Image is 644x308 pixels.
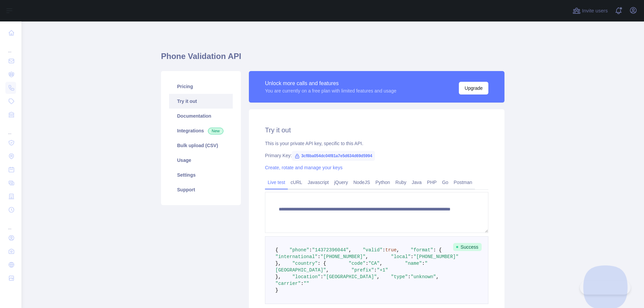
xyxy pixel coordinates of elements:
[348,261,365,266] span: "code"
[459,82,488,95] button: Upgrade
[409,177,425,188] a: Java
[318,254,320,259] span: :
[439,177,451,188] a: Go
[265,140,488,147] div: This is your private API key, specific to this API.
[451,177,475,188] a: Postman
[5,122,16,135] div: ...
[382,247,385,253] span: :
[411,247,433,253] span: "format"
[275,254,318,259] span: "international"
[292,274,320,280] span: "location"
[292,261,318,266] span: "country"
[396,247,399,253] span: ,
[571,5,609,16] button: Invite users
[288,177,305,188] a: cURL
[265,177,288,188] a: Live test
[368,261,380,266] span: "CA"
[352,267,374,273] span: "prefix"
[169,138,233,153] a: Bulk upload (CSV)
[405,261,422,266] span: "name"
[453,243,482,251] span: Success
[169,109,233,123] a: Documentation
[305,177,331,188] a: Javascript
[580,281,631,295] iframe: Toggle Customer Support
[169,168,233,182] a: Settings
[374,267,377,273] span: :
[169,79,233,94] a: Pricing
[304,281,309,286] span: ""
[391,254,411,259] span: "local"
[265,79,396,87] div: Unlock more calls and features
[208,128,223,134] span: New
[436,274,439,280] span: ,
[377,267,388,273] span: "+1"
[414,254,459,259] span: "[PHONE_NUMBER]"
[380,261,382,266] span: ,
[411,274,436,280] span: "unknown"
[393,177,409,188] a: Ruby
[169,123,233,138] a: Integrations New
[161,51,504,67] h1: Phone Validation API
[275,274,281,280] span: },
[377,274,379,280] span: ,
[391,274,408,280] span: "type"
[265,87,396,94] div: You are currently on a free plan with limited features and usage
[320,274,323,280] span: :
[275,261,281,266] span: },
[366,261,368,266] span: :
[5,217,16,231] div: ...
[169,153,233,168] a: Usage
[331,177,351,188] a: jQuery
[309,247,312,253] span: :
[169,182,233,197] a: Support
[348,247,351,253] span: ,
[265,165,342,170] a: Create, rotate and manage your keys
[289,247,309,253] span: "phone"
[275,281,301,286] span: "carrier"
[411,254,413,259] span: :
[385,247,397,253] span: true
[265,125,488,135] h2: Try it out
[323,274,377,280] span: "[GEOGRAPHIC_DATA]"
[292,151,375,161] span: 3cf8ba054dc04f81a7e5d634d69d5994
[366,254,368,259] span: ,
[422,261,425,266] span: :
[265,152,488,159] div: Primary Key:
[433,247,442,253] span: : {
[5,40,16,54] div: ...
[351,177,373,188] a: NodeJS
[275,247,278,253] span: {
[408,274,411,280] span: :
[301,281,304,286] span: :
[275,288,278,293] span: }
[320,254,365,259] span: "[PHONE_NUMBER]"
[318,261,326,266] span: : {
[373,177,393,188] a: Python
[582,7,608,15] span: Invite users
[169,94,233,109] a: Try it out
[312,247,348,253] span: "14372396044"
[424,177,439,188] a: PHP
[363,247,382,253] span: "valid"
[326,267,329,273] span: ,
